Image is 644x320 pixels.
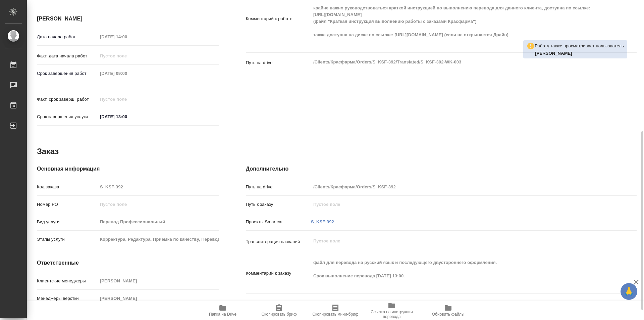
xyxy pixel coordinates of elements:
[37,53,98,59] p: Факт. дата начала работ
[98,199,219,209] input: Пустое поле
[246,201,311,208] p: Путь к заказу
[311,182,604,192] input: Пустое поле
[432,312,465,317] span: Обновить файлы
[98,68,156,78] input: Пустое поле
[368,310,416,319] span: Ссылка на инструкции перевода
[246,238,311,245] p: Транслитерация названий
[98,51,156,61] input: Пустое поле
[37,34,98,40] p: Дата начала работ
[312,312,358,317] span: Скопировать мини-бриф
[246,270,311,277] p: Комментарий к заказу
[246,15,311,22] p: Комментарий к работе
[37,184,98,190] p: Код заказа
[621,283,637,300] button: 🙏
[37,201,98,208] p: Номер РО
[98,276,219,286] input: Пустое поле
[209,312,236,317] span: Папка на Drive
[98,234,219,244] input: Пустое поле
[37,165,219,173] h4: Основная информация
[420,301,476,320] button: Обновить файлы
[98,182,219,192] input: Пустое поле
[37,278,98,284] p: Клиентские менеджеры
[195,301,251,320] button: Папка на Drive
[311,199,604,209] input: Пустое поле
[246,184,311,190] p: Путь на drive
[246,59,311,66] p: Путь на drive
[535,51,572,56] b: [PERSON_NAME]
[37,219,98,225] p: Вид услуги
[311,257,604,288] textarea: файл для перевода на русский язык и последующего двустороннего оформления. Срок выполнение перево...
[307,301,364,320] button: Скопировать мини-бриф
[535,50,624,57] p: Горшкова Валентина
[364,301,420,320] button: Ссылка на инструкции перевода
[251,301,307,320] button: Скопировать бриф
[37,259,219,267] h4: Ответственные
[623,284,635,299] span: 🙏
[37,295,98,302] p: Менеджеры верстки
[37,96,98,103] p: Факт. срок заверш. работ
[37,15,219,23] h4: [PERSON_NAME]
[246,165,637,173] h4: Дополнительно
[98,217,219,227] input: Пустое поле
[98,293,219,303] input: Пустое поле
[37,236,98,243] p: Этапы услуги
[98,32,156,42] input: Пустое поле
[98,112,156,122] input: ✎ Введи что-нибудь
[37,70,98,77] p: Срок завершения работ
[311,219,334,224] a: S_KSF-392
[311,56,604,68] textarea: /Clients/Красфарма/Orders/S_KSF-392/Translated/S_KSF-392-WK-003
[98,94,156,104] input: Пустое поле
[37,146,59,157] h2: Заказ
[261,312,297,317] span: Скопировать бриф
[37,113,98,120] p: Срок завершения услуги
[246,219,311,225] p: Проекты Smartcat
